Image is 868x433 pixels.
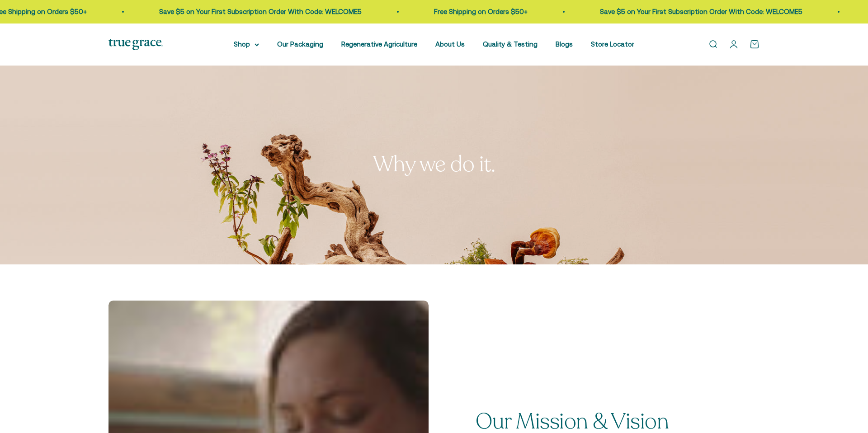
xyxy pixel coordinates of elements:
[424,8,517,15] a: Free Shipping on Orders $50+
[341,40,417,48] a: Regenerative Agriculture
[556,40,573,48] a: Blogs
[591,40,634,48] a: Store Locator
[149,6,351,17] p: Save $5 on Your First Subscription Order With Code: WELCOME5
[435,40,465,48] a: About Us
[483,40,538,48] a: Quality & Testing
[277,40,323,48] a: Our Packaging
[373,150,495,179] split-lines: Why we do it.
[234,39,259,50] summary: Shop
[590,6,792,17] p: Save $5 on Your First Subscription Order With Code: WELCOME5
